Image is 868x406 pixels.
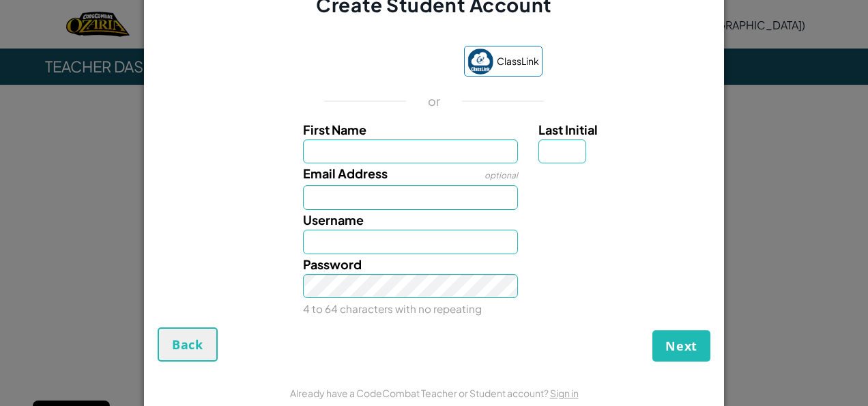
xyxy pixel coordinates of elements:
[158,327,218,362] button: Back
[550,387,579,399] a: Sign in
[303,165,388,181] span: Email Address
[303,256,362,272] span: Password
[303,302,482,315] small: 4 to 64 characters with no repeating
[665,338,697,354] span: Next
[484,170,518,180] span: optional
[319,47,457,77] iframe: Sign in with Google Button
[303,122,366,137] span: First Name
[428,93,441,109] p: or
[497,51,539,71] span: ClassLink
[172,336,203,353] span: Back
[467,49,493,75] img: classlink-logo-small.png
[290,387,550,399] span: Already have a CodeCombat Teacher or Student account?
[303,212,364,228] span: Username
[652,330,710,362] button: Next
[538,122,598,137] span: Last Initial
